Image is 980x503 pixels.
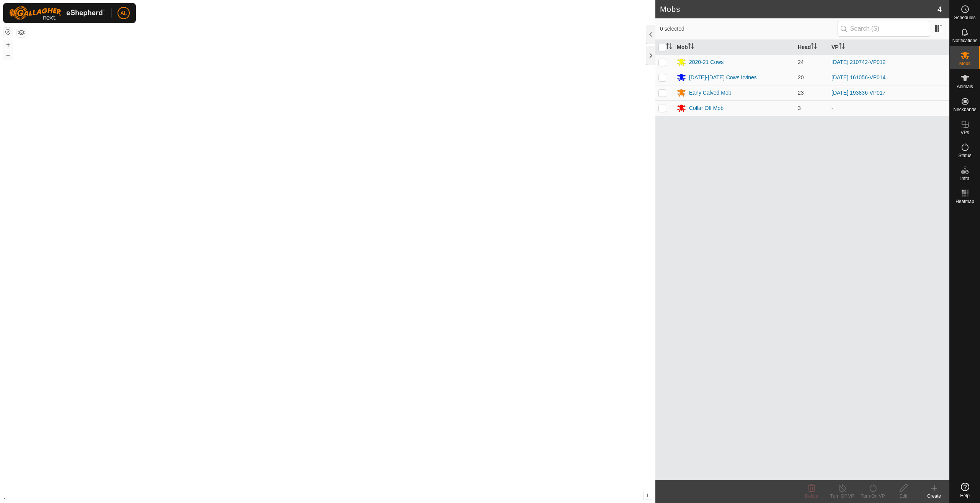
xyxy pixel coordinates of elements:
[120,9,127,17] span: AL
[795,40,828,55] th: Head
[953,107,976,112] span: Neckbands
[688,44,694,50] p-sorticon: Activate to sort
[798,105,801,111] span: 3
[919,493,949,500] div: Create
[798,59,804,65] span: 24
[3,28,13,37] button: Reset Map
[828,100,949,116] td: -
[811,44,817,50] p-sorticon: Activate to sort
[952,38,977,43] span: Notifications
[857,493,888,500] div: Turn On VP
[805,493,818,499] span: Delete
[689,58,724,66] div: 2020-21 Cows
[959,61,970,66] span: Mobs
[955,199,974,204] span: Heatmap
[831,90,885,96] a: [DATE] 193836-VP017
[831,59,885,65] a: [DATE] 210742-VP012
[838,21,930,37] input: Search (S)
[958,153,971,158] span: Status
[3,50,13,59] button: –
[954,15,975,20] span: Schedules
[335,493,358,500] a: Contact Us
[297,493,326,500] a: Privacy Policy
[798,90,804,96] span: 23
[666,44,672,50] p-sorticon: Activate to sort
[689,89,732,97] div: Early Calved Mob
[660,25,838,33] span: 0 selected
[950,480,980,501] a: Help
[839,44,845,50] p-sorticon: Activate to sort
[17,28,26,37] button: Map Layers
[957,84,973,89] span: Animals
[660,5,938,14] h2: Mobs
[888,493,919,500] div: Edit
[828,40,949,55] th: VP
[9,6,105,20] img: Gallagher Logo
[689,104,724,112] div: Collar Off Mob
[831,74,885,80] a: [DATE] 161056-VP014
[674,40,795,55] th: Mob
[689,74,757,82] div: [DATE]-[DATE] Cows Irvines
[3,40,13,49] button: +
[960,176,969,181] span: Infra
[938,3,942,15] span: 4
[647,492,648,498] span: i
[798,74,804,80] span: 20
[960,130,969,135] span: VPs
[644,491,652,500] button: i
[827,493,857,500] div: Turn Off VP
[960,493,970,498] span: Help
